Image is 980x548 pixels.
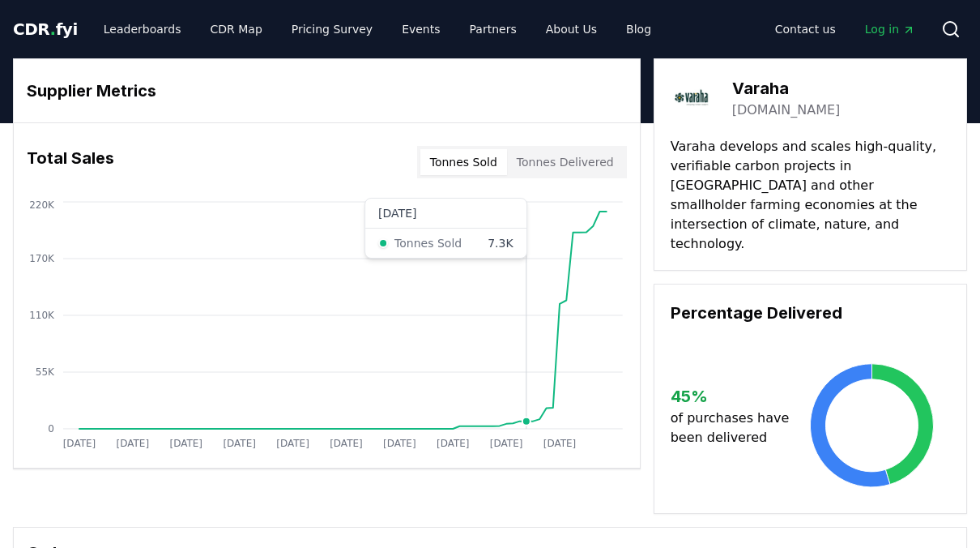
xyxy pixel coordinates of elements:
[48,423,54,435] tspan: 0
[91,15,194,44] a: Leaderboards
[169,438,202,449] tspan: [DATE]
[36,366,55,378] tspan: 55K
[533,15,610,44] a: About Us
[437,438,470,449] tspan: [DATE]
[63,438,96,449] tspan: [DATE]
[13,19,78,39] span: CDR fyi
[13,18,78,41] a: CDR.fyi
[732,101,841,120] a: [DOMAIN_NAME]
[389,15,453,44] a: Events
[762,15,849,44] a: Contact us
[490,438,523,449] tspan: [DATE]
[29,310,55,321] tspan: 110K
[457,15,530,44] a: Partners
[383,438,416,449] tspan: [DATE]
[27,79,627,103] h3: Supplier Metrics
[29,199,55,211] tspan: 220K
[276,438,309,449] tspan: [DATE]
[29,253,55,264] tspan: 170K
[671,409,794,447] p: of purchases have been delivered
[330,438,363,449] tspan: [DATE]
[852,15,928,44] a: Log in
[420,149,507,175] button: Tonnes Sold
[198,15,275,44] a: CDR Map
[671,75,716,121] img: Varaha-logo
[762,15,928,44] nav: Main
[223,438,256,449] tspan: [DATE]
[671,384,794,409] h3: 45 %
[117,438,150,449] tspan: [DATE]
[91,15,664,44] nav: Main
[865,21,915,37] span: Log in
[543,438,577,449] tspan: [DATE]
[671,301,950,325] h3: Percentage Delivered
[50,19,56,39] span: .
[732,76,841,101] h3: Varaha
[671,137,950,254] p: Varaha develops and scales high-quality, verifiable carbon projects in [GEOGRAPHIC_DATA] and othe...
[613,15,664,44] a: Blog
[507,149,624,175] button: Tonnes Delivered
[279,15,386,44] a: Pricing Survey
[27,146,114,178] h3: Total Sales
